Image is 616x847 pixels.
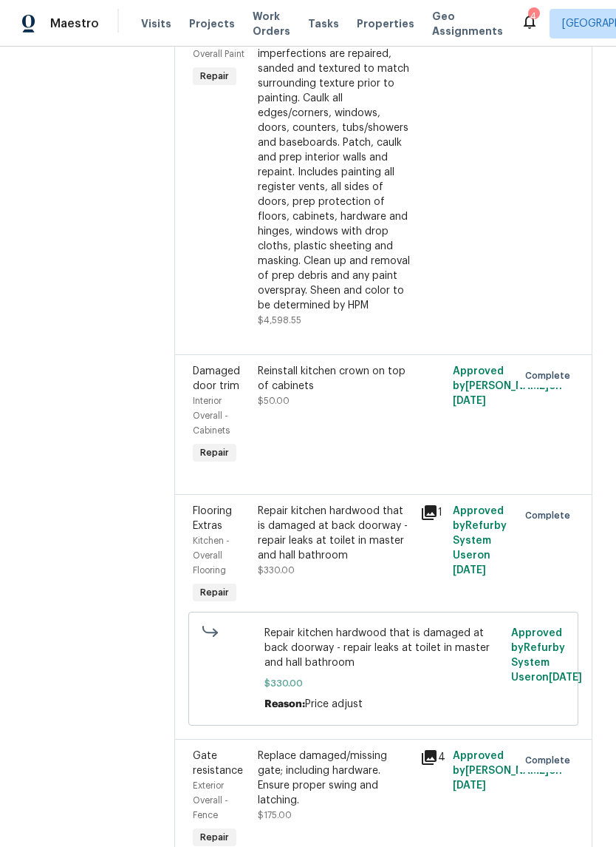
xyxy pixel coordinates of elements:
span: Repair [194,830,235,845]
span: Geo Assignments [432,9,503,38]
span: [DATE] [453,780,486,791]
span: Repair [194,585,235,600]
span: Tasks [308,18,339,29]
span: $4,598.55 [258,316,301,325]
span: $50.00 [258,396,290,405]
span: [DATE] [549,672,582,683]
span: Maestro [50,16,99,31]
span: Exterior Overall - Overall Paint [193,20,244,58]
span: Visits [141,16,171,31]
div: 1 [420,504,444,522]
span: Kitchen - Overall Flooring [193,536,230,575]
span: Projects [189,16,235,31]
span: Repair [194,445,235,460]
span: Price adjust [305,699,363,709]
span: Exterior Overall - Fence [193,781,228,820]
span: [DATE] [453,565,486,576]
span: Interior Overall - Cabinets [193,396,230,435]
span: Gate resistance [193,751,243,776]
div: 4 [528,9,538,24]
span: Work Orders [253,9,290,38]
div: Repair kitchen hardwood that is damaged at back doorway - repair leaks at toilet in master and ha... [258,504,411,563]
span: Flooring Extras [193,506,232,531]
div: 4 [420,749,444,766]
span: $330.00 [258,566,295,575]
div: Replace damaged/missing gate; including hardware. Ensure proper swing and latching. [258,749,411,808]
span: Damaged door trim [193,366,240,391]
span: Approved by [PERSON_NAME] on [453,751,562,791]
span: Properties [357,16,414,31]
span: Reason: [264,699,305,709]
span: Approved by Refurby System User on [453,506,507,576]
span: Approved by Refurby System User on [511,628,582,683]
div: Reinstall kitchen crown on top of cabinets [258,364,411,394]
span: Approved by [PERSON_NAME] on [453,366,562,406]
span: $330.00 [264,676,503,691]
span: [DATE] [453,396,486,406]
span: Repair [194,69,235,84]
span: Complete [525,753,576,768]
span: $175.00 [258,811,292,820]
span: Complete [525,508,576,523]
span: Repair kitchen hardwood that is damaged at back doorway - repair leaks at toilet in master and ha... [264,626,503,670]
span: Complete [525,368,576,383]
